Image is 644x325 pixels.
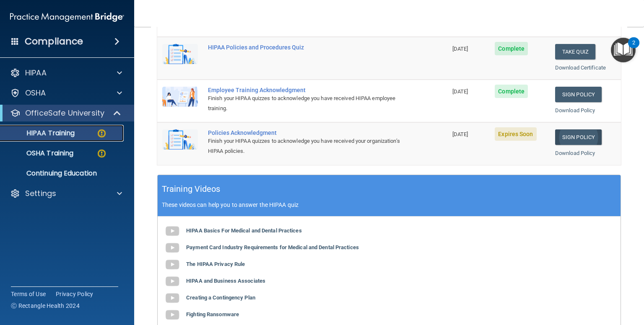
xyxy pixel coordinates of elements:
[555,64,606,71] a: Download Certificate
[208,129,405,136] div: Policies Acknowledgment
[164,307,181,323] img: gray_youtube_icon.38fcd6cc.png
[186,261,245,267] b: The HIPAA Privacy Rule
[25,36,83,47] h4: Compliance
[452,131,468,137] span: [DATE]
[555,150,595,156] a: Download Policy
[186,227,302,234] b: HIPAA Basics For Medical and Dental Practices
[25,188,56,199] p: Settings
[25,68,47,78] p: HIPAA
[208,93,405,113] div: Finish your HIPAA quizzes to acknowledge you have received HIPAA employee training.
[164,290,181,307] img: gray_youtube_icon.38fcd6cc.png
[555,22,606,28] a: Download Certificate
[11,290,46,298] a: Terms of Use
[208,136,405,156] div: Finish your HIPAA quizzes to acknowledge you have received your organization’s HIPAA policies.
[5,149,73,157] p: OSHA Training
[10,9,124,26] img: PMB logo
[10,188,122,199] a: Settings
[452,46,468,52] span: [DATE]
[11,302,80,310] span: Ⓒ Rectangle Health 2024
[5,129,75,137] p: HIPAA Training
[555,44,595,59] button: Take Quiz
[611,38,636,62] button: Open Resource Center, 2 new notifications
[10,108,122,118] a: OfficeSafe University
[10,68,122,78] a: HIPAA
[495,85,528,98] span: Complete
[162,201,616,208] p: These videos can help you to answer the HIPAA quiz
[555,129,602,145] a: Sign Policy
[164,240,181,256] img: gray_youtube_icon.38fcd6cc.png
[5,169,120,178] p: Continuing Education
[452,88,468,95] span: [DATE]
[495,127,536,141] span: Expires Soon
[186,278,265,284] b: HIPAA and Business Associates
[208,44,405,51] div: HIPAA Policies and Procedures Quiz
[186,294,255,301] b: Creating a Contingency Plan
[164,256,181,273] img: gray_youtube_icon.38fcd6cc.png
[96,148,107,159] img: warning-circle.0cc9ac19.png
[25,108,104,118] p: OfficeSafe University
[555,87,602,102] a: Sign Policy
[208,87,405,93] div: Employee Training Acknowledgment
[186,244,359,250] b: Payment Card Industry Requirements for Medical and Dental Practices
[96,128,107,139] img: warning-circle.0cc9ac19.png
[25,88,46,98] p: OSHA
[162,182,221,196] h5: Training Videos
[495,42,528,55] span: Complete
[555,107,595,113] a: Download Policy
[56,290,93,298] a: Privacy Policy
[632,43,635,54] div: 2
[164,273,181,290] img: gray_youtube_icon.38fcd6cc.png
[10,88,122,98] a: OSHA
[164,223,181,240] img: gray_youtube_icon.38fcd6cc.png
[186,311,239,317] b: Fighting Ransomware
